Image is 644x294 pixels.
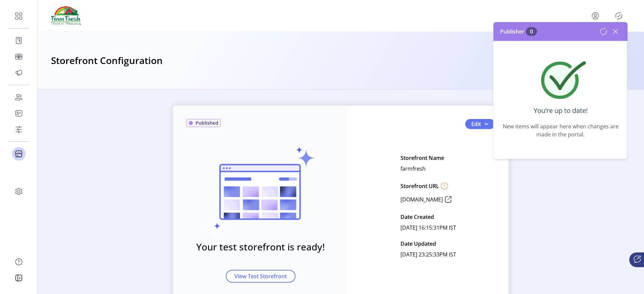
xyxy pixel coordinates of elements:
[234,272,287,280] span: View Test Storefront
[51,6,81,25] img: logo
[497,122,624,138] span: New items will appear here when changes are made in the portal.
[400,238,436,249] p: Date Updated
[613,10,624,21] button: Publisher Panel
[400,163,426,174] p: farmfresh
[400,212,434,222] p: Date Created
[51,53,163,68] h3: Storefront Configuration
[526,27,537,36] span: 0
[400,249,456,260] p: [DATE] 23:25:33PM IST
[196,240,325,254] h3: Your test storefront is ready!
[196,119,218,126] span: Published
[400,195,443,203] p: [DOMAIN_NAME]
[226,270,296,283] button: View Test Storefront
[500,27,537,36] span: Publisher
[400,182,439,190] p: Storefront URL
[400,153,444,163] p: Storefront Name
[534,99,588,122] span: You’re up to date!
[400,222,456,233] p: [DATE] 16:15:31PM IST
[465,119,495,129] button: Edit
[590,10,601,21] button: menu
[471,120,481,128] span: Edit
